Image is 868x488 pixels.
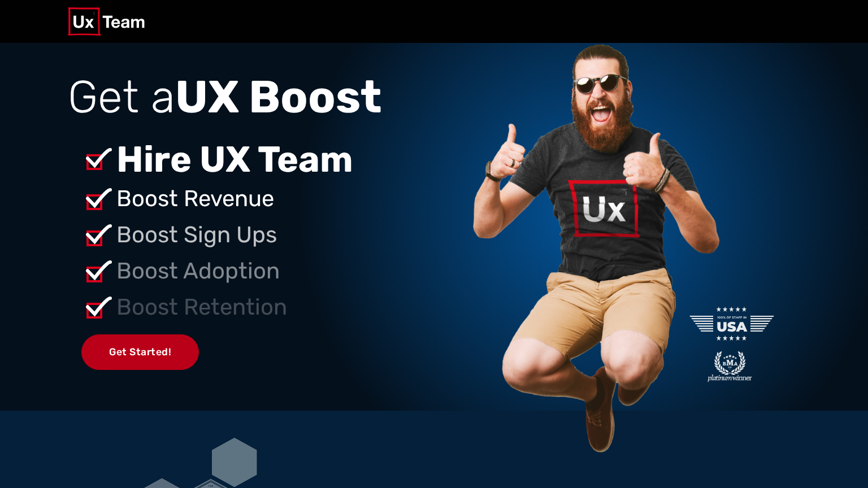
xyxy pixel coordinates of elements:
[116,217,277,253] span: Boost Sign Ups
[116,289,287,325] span: Boost Retention
[68,7,145,36] img: UX Team
[689,307,774,341] img: USA Award
[116,181,274,217] span: Boost Revenue
[703,350,757,384] img: BMA Award
[68,70,427,124] h1: Get a
[175,70,381,124] span: UX Boost
[116,138,353,181] span: Hire UX Team
[81,334,199,369] a: Get Started!
[116,253,280,289] span: Boost Adoption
